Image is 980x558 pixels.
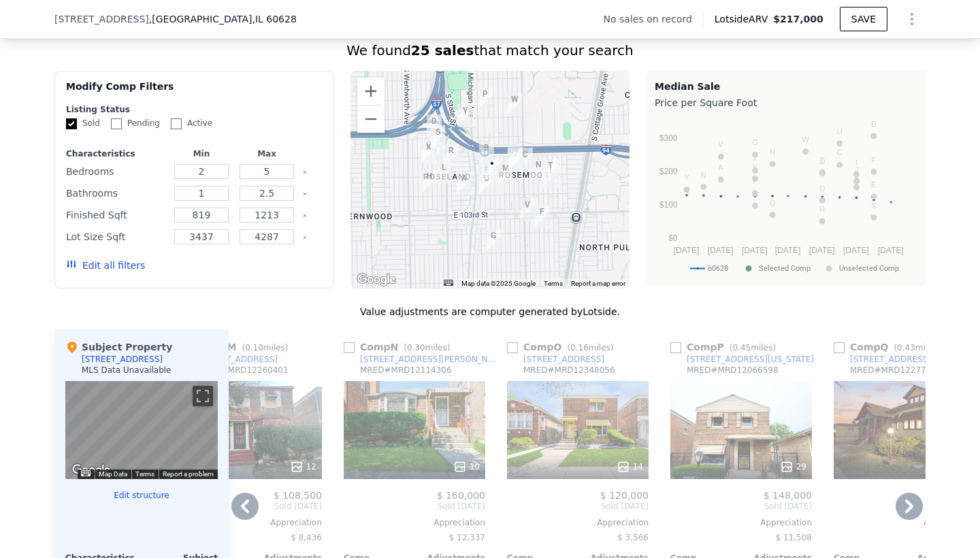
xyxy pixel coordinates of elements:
span: Sold [DATE] [670,501,812,512]
div: Comp P [670,340,781,354]
a: [STREET_ADDRESS] [180,354,278,365]
text: X [753,154,758,163]
text: D [819,157,825,165]
span: $217,000 [773,14,823,24]
span: $ 148,000 [764,490,812,501]
div: Median Sale [655,80,917,93]
div: Comp O [507,340,619,354]
div: [STREET_ADDRESS] [197,354,278,365]
span: 0.43 [897,343,915,352]
div: 10104 S Prairie Ave [485,157,500,180]
div: 10145 S Perry Ave [422,169,437,193]
span: ( miles) [561,343,619,352]
div: Street View [65,381,218,479]
span: $ 3,566 [617,533,649,542]
div: 34 W 99th St [427,114,442,137]
text: Y [684,174,689,182]
div: Value adjustments are computer generated by Lotside . [54,305,926,318]
div: 10005 S Perry Ave [421,138,436,161]
text: [DATE] [775,246,801,255]
button: Clear [302,235,308,240]
div: 10114 S State St # 1 [436,161,451,184]
div: Finished Sqft [66,206,166,225]
div: 9731 S Indiana Ave [478,87,493,110]
a: Terms (opens in new tab) [544,280,563,287]
text: Selected Comp [759,264,811,273]
button: Zoom in [357,78,385,105]
span: , [GEOGRAPHIC_DATA] [149,12,297,26]
span: ( miles) [724,343,781,352]
text: P [753,177,757,185]
div: MRED # MRD12277329 [850,365,942,376]
div: 14 [617,460,643,474]
text: I [855,159,857,167]
text: J [855,165,859,174]
label: Pending [111,118,160,129]
text: [DATE] [708,246,734,255]
div: [STREET_ADDRESS] [82,354,163,365]
button: Toggle fullscreen view [193,386,213,406]
div: 10342 S Eberhart Ave [534,205,549,228]
button: SAVE [840,7,887,31]
div: Lot Size Sqft [66,227,166,246]
span: $ 120,000 [600,490,649,501]
div: MRED # MRD12066598 [687,365,779,376]
a: Report a map error [571,280,625,287]
text: F [872,156,877,164]
div: [STREET_ADDRESS] [850,354,931,365]
span: 0.30 [407,343,425,352]
a: Terms (opens in new tab) [135,470,154,478]
a: [STREET_ADDRESS] [834,354,931,365]
div: 10116 S Rhodes Ave [542,159,557,182]
span: ( miles) [236,343,293,352]
div: Bedrooms [66,162,166,181]
div: MRED # MRD12348056 [523,365,615,376]
div: 64 E 98th Pl [457,104,472,127]
div: 10 [453,460,480,474]
div: Characteristics [66,148,166,159]
div: Appreciation [670,517,812,528]
button: Edit structure [65,490,218,501]
div: Bathrooms [66,184,166,203]
div: Subject Property [65,340,172,354]
div: [STREET_ADDRESS][PERSON_NAME] [360,354,502,365]
div: Comp Q [834,340,946,354]
button: Show Options [898,5,926,33]
text: M [752,190,758,198]
text: [DATE] [809,246,835,255]
text: R [819,205,825,213]
div: Price per Square Foot [655,93,917,112]
div: Comp M [180,340,294,354]
button: Clear [302,191,308,197]
a: [STREET_ADDRESS][US_STATE] [670,354,814,365]
div: Appreciation [507,517,649,528]
text: W [802,135,809,144]
a: [STREET_ADDRESS][PERSON_NAME] [344,354,502,365]
div: Appreciation [834,517,975,528]
text: A [719,163,724,171]
div: A chart. [655,112,917,282]
span: Lotside ARV [715,12,773,26]
text: B [871,120,876,128]
a: Report a problem [163,470,214,478]
img: Google [69,461,114,479]
div: Min [171,148,231,159]
div: MLS Data Unavailable [82,365,171,376]
div: [STREET_ADDRESS][US_STATE] [687,354,814,365]
text: $300 [659,133,678,143]
div: 10014 S Lafayette Ave [427,142,442,165]
a: Open this area in Google Maps (opens a new window) [354,271,399,289]
button: Keyboard shortcuts [81,470,91,476]
button: Clear [302,213,308,218]
div: 10134 S Rhodes Ave [543,164,558,187]
a: Open this area in Google Maps (opens a new window) [69,461,114,479]
a: [STREET_ADDRESS] [507,354,604,365]
div: Appreciation [344,517,485,528]
span: ( miles) [888,343,945,352]
button: Keyboard shortcuts [444,280,453,286]
span: ( miles) [398,343,455,352]
input: Pending [111,118,122,129]
div: MRED # MRD12260401 [197,365,289,376]
div: Modify Comp Filters [66,80,323,104]
text: H [770,148,775,156]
